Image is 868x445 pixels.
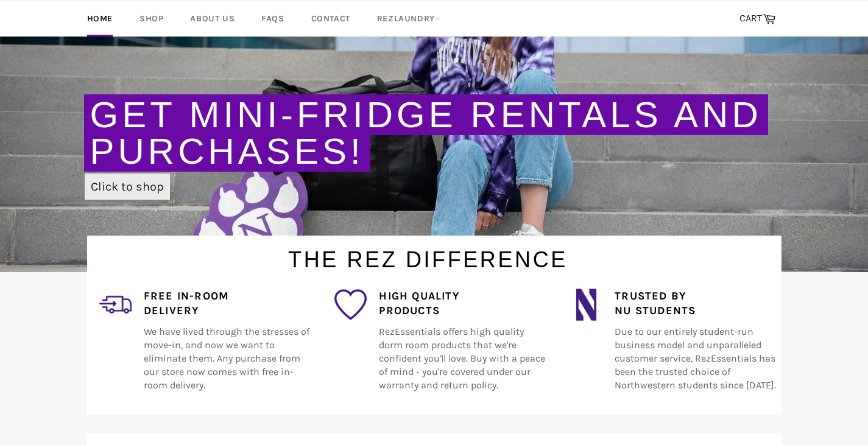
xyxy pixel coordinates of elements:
a: FAQs [249,1,296,37]
div: RezEssentials offers high quality dorm room products that we're confident you'll love. Buy with a... [367,289,545,406]
a: Contact [299,1,362,37]
img: favorite_1.png [334,289,367,321]
div: We have lived through the stresses of move-in, and now we want to eliminate them. Any purchase fr... [132,289,310,406]
div: Due to our entirely student-run business model and unparalleled customer service, RezEssentials h... [602,289,781,406]
a: Home [75,1,125,37]
a: CART [733,6,782,32]
img: northwestern_wildcats_tiny.png [570,289,602,321]
a: Get Mini-Fridge Rentals and Purchases! [90,94,762,172]
a: RezLaundry [365,1,453,37]
h4: Trusted by NU Students [615,289,781,319]
a: Shop [127,1,175,37]
img: delivery_2.png [99,289,132,321]
h4: Free In-Room Delivery [144,289,310,319]
a: Click to shop [85,173,170,200]
h4: High Quality Products [379,289,545,319]
a: About Us [178,1,247,37]
h1: The Rez Difference [75,236,782,275]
